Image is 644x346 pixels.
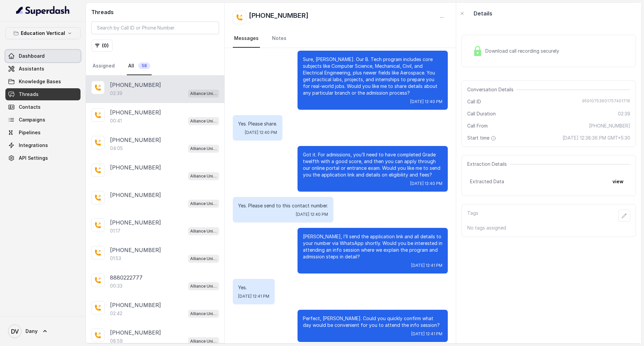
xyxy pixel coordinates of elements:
[467,210,478,222] p: Tags
[110,145,123,152] p: 04:05
[190,145,217,152] p: Alliance University - Outbound Call Assistant
[467,122,488,129] span: Call From
[411,263,442,268] span: [DATE] 12:41 PM
[110,255,121,262] p: 01:53
[5,50,80,62] a: Dashboard
[5,152,80,164] a: API Settings
[110,338,123,344] p: 08:59
[233,30,260,48] a: Messages
[19,155,48,161] span: API Settings
[110,218,161,227] p: [PHONE_NUMBER]
[19,129,41,136] span: Pipelines
[470,178,504,185] span: Extracted Data
[127,57,152,75] a: All58
[110,283,122,289] p: 00:33
[296,212,328,217] span: [DATE] 12:40 PM
[91,21,219,34] input: Search by Call ID or Phone Number
[238,120,277,127] p: Yes. Please share.
[19,91,39,98] span: Threads
[190,90,217,97] p: Alliance University - Outbound Call Assistant
[5,88,80,100] a: Threads
[5,114,80,126] a: Campaigns
[19,104,41,110] span: Contacts
[467,86,516,93] span: Conversation Details
[467,225,630,231] p: No tags assigned
[190,338,217,345] p: Alliance University - Outbound Call Assistant
[190,228,217,235] p: Alliance University - Outbound Call Assistant
[608,176,628,188] button: view
[233,30,448,48] nav: Tabs
[5,63,80,75] a: Assistants
[91,57,219,75] nav: Tabs
[467,161,509,167] span: Extraction Details
[11,328,19,335] text: DV
[589,122,630,129] span: [PHONE_NUMBER]
[25,328,38,335] span: Dany
[245,130,277,135] span: [DATE] 12:40 PM
[110,163,161,171] p: [PHONE_NUMBER]
[410,99,442,104] span: [DATE] 12:40 PM
[16,5,70,16] img: light.svg
[410,181,442,186] span: [DATE] 12:40 PM
[303,151,442,178] p: Got it. For admissions, you’ll need to have completed Grade twelfth with a good score, and then y...
[91,40,113,52] button: (0)
[5,127,80,139] a: Pipelines
[19,53,45,59] span: Dashboard
[190,173,217,180] p: Alliance University - Outbound Call Assistant
[110,136,161,144] p: [PHONE_NUMBER]
[249,11,309,24] h2: [PHONE_NUMBER]
[303,315,442,329] p: Perfect, [PERSON_NAME]. Could you quickly confirm what day would be convenient for you to attend ...
[190,200,217,207] p: Alliance University - Outbound Call Assistant
[5,139,80,151] a: Integrations
[271,30,288,48] a: Notes
[19,65,44,72] span: Assistants
[91,57,116,75] a: Assigned
[5,76,80,88] a: Knowledge Bases
[110,81,161,89] p: [PHONE_NUMBER]
[303,56,442,96] p: Sure, [PERSON_NAME]. Our B. Tech program includes core subjects like Computer Science, Mechanical...
[238,294,269,299] span: [DATE] 12:41 PM
[467,110,496,117] span: Call Duration
[190,283,217,290] p: Alliance University - Outbound Call Assistant
[91,8,219,16] h2: Threads
[21,29,65,37] p: Education Vertical
[110,108,161,116] p: [PHONE_NUMBER]
[110,329,161,337] p: [PHONE_NUMBER]
[5,101,80,113] a: Contacts
[110,228,120,234] p: 01:17
[190,310,217,317] p: Alliance University - Outbound Call Assistant
[474,9,492,17] p: Details
[238,202,328,209] p: Yes. Please send to this contact number.
[110,90,122,97] p: 02:39
[411,331,442,337] span: [DATE] 12:41 PM
[618,110,630,117] span: 02:39
[190,255,217,262] p: Alliance University - Outbound Call Assistant
[238,284,269,291] p: Yes.
[582,98,630,105] span: 95910753601757401716
[5,27,80,39] button: Education Vertical
[19,142,48,149] span: Integrations
[19,78,61,85] span: Knowledge Bases
[473,46,483,56] img: Lock Icon
[5,322,80,341] a: Dany
[303,233,442,260] p: [PERSON_NAME], I’ll send the application link and all details to your number via WhatsApp shortly...
[110,274,143,282] p: 8880222777
[110,117,122,124] p: 00:41
[562,135,630,141] span: [DATE] 12:38:36 PM GMT+5:30
[19,116,45,123] span: Campaigns
[110,310,122,317] p: 02:42
[467,98,481,105] span: Call ID
[110,301,161,309] p: [PHONE_NUMBER]
[110,246,161,254] p: [PHONE_NUMBER]
[110,191,161,199] p: [PHONE_NUMBER]
[138,62,150,69] span: 58
[467,135,497,141] span: Start time
[190,118,217,125] p: Alliance University - Outbound Call Assistant
[485,48,562,54] span: Download call recording securely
